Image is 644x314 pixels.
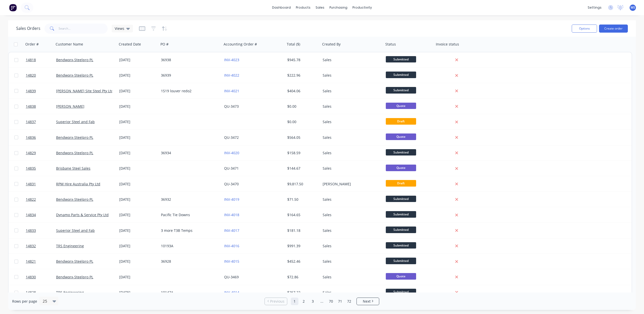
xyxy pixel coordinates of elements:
[386,211,416,217] span: Submitted
[26,275,36,280] span: 14830
[386,149,416,155] span: Submitted
[26,88,36,94] span: 14839
[119,259,157,264] div: [DATE]
[119,88,157,94] div: [DATE]
[56,166,90,171] a: Brisbane Steel Sales
[386,56,416,62] span: Submitted
[599,25,628,33] button: Create order
[56,119,95,124] a: Superior Steel and Fab
[26,270,56,285] a: 14830
[327,298,335,305] a: Page 70
[265,299,287,304] a: Previous page
[161,73,217,78] div: 36939
[25,42,39,47] div: Order #
[119,150,157,155] div: [DATE]
[357,299,379,304] a: Next page
[26,243,36,249] span: 14832
[26,223,56,238] a: 14833
[161,243,217,249] div: 10193A
[26,150,36,155] span: 14829
[59,24,108,34] input: Search...
[119,135,157,140] div: [DATE]
[26,166,36,171] span: 14835
[56,259,93,264] a: Bendworx-Steelpro PL
[26,238,56,254] a: 14832
[16,26,40,31] h1: Sales Orders
[318,298,326,305] a: Jump forward
[323,88,379,94] div: Sales
[224,166,239,171] a: QU-3471
[323,243,379,249] div: Sales
[119,182,157,187] div: [DATE]
[26,135,36,140] span: 14836
[323,290,379,295] div: Sales
[160,42,169,47] div: PO #
[224,243,239,248] a: INV-4016
[26,104,36,109] span: 14838
[386,87,416,93] span: Submitted
[323,182,379,187] div: [PERSON_NAME]
[161,212,217,217] div: Pacific Tie Downs
[287,73,317,78] div: $222.96
[323,275,379,280] div: Sales
[119,57,157,62] div: [DATE]
[386,273,416,279] span: Quote
[287,290,317,295] div: $257.22
[161,150,217,155] div: 36934
[287,150,317,155] div: $158.59
[309,298,317,305] a: Page 3
[572,25,597,33] button: Options
[119,73,157,78] div: [DATE]
[323,259,379,264] div: Sales
[224,88,239,93] a: INV-4021
[56,88,113,93] a: [PERSON_NAME] Site Steel Pty Ltd
[287,182,317,187] div: $9,817.50
[119,104,157,109] div: [DATE]
[56,57,93,62] a: Bendworx-Steelpro PL
[224,182,239,186] a: QU-3470
[26,57,36,62] span: 14818
[386,242,416,249] span: Submitted
[26,228,36,233] span: 14833
[161,290,217,295] div: 10147A
[345,298,353,305] a: Page 72
[224,73,239,78] a: INV-4022
[56,197,93,202] a: Bendworx-Steelpro PL
[287,57,317,62] div: $945.78
[119,275,157,280] div: [DATE]
[26,259,36,264] span: 14821
[56,228,95,233] a: Superior Steel and Fab
[436,42,459,47] div: Invoice status
[386,180,416,186] span: Draft
[26,68,56,83] a: 14820
[270,4,293,11] a: dashboard
[56,42,83,47] div: Customer Name
[287,119,317,124] div: $0.00
[323,73,379,78] div: Sales
[224,275,239,279] a: QU-3469
[270,299,284,304] span: Previous
[322,42,341,47] div: Created By
[323,197,379,202] div: Sales
[115,26,124,31] span: Views
[287,135,317,140] div: $564.05
[224,259,239,264] a: INV-4015
[26,73,36,78] span: 14820
[287,104,317,109] div: $0.00
[386,165,416,171] span: Quote
[161,197,217,202] div: 36932
[56,243,84,248] a: TRS Engineering
[386,72,416,78] span: Submitted
[323,104,379,109] div: Sales
[26,254,56,269] a: 14821
[291,298,298,305] a: Page 1 is your current page
[12,299,37,304] span: Rows per page
[119,243,157,249] div: [DATE]
[300,298,307,305] a: Page 2
[26,192,56,207] a: 14822
[287,166,317,171] div: $144.67
[287,197,317,202] div: $71.50
[323,119,379,124] div: Sales
[386,118,416,124] span: Draft
[287,228,317,233] div: $181.18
